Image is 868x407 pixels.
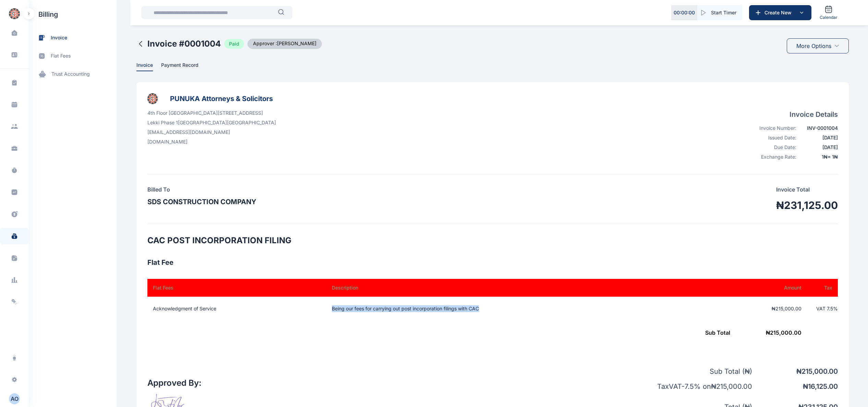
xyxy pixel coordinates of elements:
[632,367,752,376] p: Sub Total ( ₦ )
[776,185,838,194] p: Invoice Total
[224,39,244,49] span: Paid
[147,297,324,321] td: Acknowledgment of Service
[752,110,838,119] h4: Invoice Details
[51,52,71,60] span: flat fees
[710,279,807,297] th: Amount
[807,279,838,297] th: Tax
[147,378,204,388] h2: Approved By:
[147,38,221,49] h2: Invoice # 0001004
[170,93,273,104] h3: PUNUKA Attorneys & Solicitors
[752,153,796,160] div: Exchange Rate:
[147,93,158,104] img: businessLogo
[51,71,90,78] span: trust accounting
[147,321,807,345] td: ₦ 215,000.00
[796,42,831,50] span: More Options
[800,153,838,160] div: 1 ₦ = 1 ₦
[800,144,838,151] div: [DATE]
[752,367,838,376] p: ₦ 215,000.00
[147,196,256,207] h3: SDS CONSTRUCTION COMPANY
[147,279,324,297] th: Flat Fees
[324,297,711,321] td: Being our fees for carrying out post incorporation filings with CAC
[51,34,67,41] span: invoice
[324,279,711,297] th: Description
[147,257,838,268] h3: Flat Fee
[147,138,276,145] p: [DOMAIN_NAME]
[752,382,838,391] p: ₦ 16,125.00
[29,47,117,65] a: flat fees
[762,9,797,16] span: Create New
[776,199,838,211] h1: ₦231,125.00
[632,382,752,391] p: Tax VAT - 7.5 % on ₦ 215,000.00
[749,5,811,20] button: Create New
[29,29,117,47] a: invoice
[147,185,256,194] h4: Billed To
[674,9,695,16] p: 00 : 00 : 00
[4,393,25,404] button: AO
[136,62,153,69] span: Invoice
[248,39,322,49] span: Approver : [PERSON_NAME]
[147,235,838,246] h2: CAC POST INCORPORATION FILING
[800,125,838,132] div: INV-0001004
[710,297,807,321] td: ₦215,000.00
[752,144,796,151] div: Due Date:
[820,15,837,20] span: Calendar
[807,297,838,321] td: VAT 7.5 %
[800,134,838,141] div: [DATE]
[147,129,276,136] p: [EMAIL_ADDRESS][DOMAIN_NAME]
[752,134,796,141] div: Issued Date:
[29,65,117,83] a: trust accounting
[147,110,276,116] p: 4th Floor [GEOGRAPHIC_DATA][STREET_ADDRESS]
[705,329,730,336] span: Sub Total
[147,119,276,126] p: Lekki Phase 1 [GEOGRAPHIC_DATA] [GEOGRAPHIC_DATA]
[752,125,796,132] div: Invoice Number:
[161,62,198,69] span: Payment Record
[9,395,20,403] div: A O
[711,9,736,16] span: Start Timer
[697,5,742,20] button: Start Timer
[817,2,840,23] a: Calendar
[9,393,20,404] button: AO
